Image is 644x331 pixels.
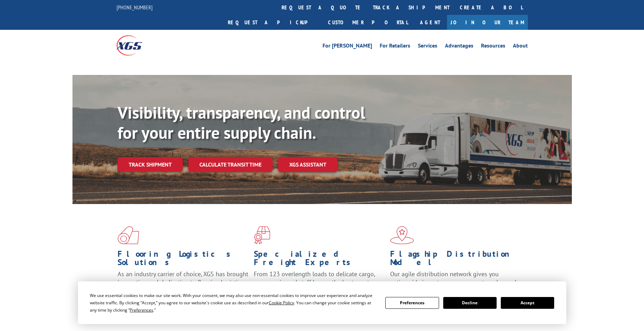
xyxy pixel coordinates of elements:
img: xgs-icon-focused-on-flooring-red [254,226,270,244]
a: Resources [481,43,505,51]
div: We use essential cookies to make our site work. With your consent, we may also use non-essential ... [90,292,377,314]
button: Preferences [385,297,439,309]
span: Preferences [130,307,153,313]
a: XGS ASSISTANT [278,157,337,172]
a: Advantages [445,43,473,51]
b: Visibility, transparency, and control for your entire supply chain. [118,102,365,143]
a: About [513,43,528,51]
img: xgs-icon-flagship-distribution-model-red [390,226,414,244]
a: Track shipment [118,157,183,172]
h1: Specialized Freight Experts [254,250,385,270]
a: Join Our Team [447,15,528,30]
a: For [PERSON_NAME] [323,43,372,51]
a: Customer Portal [323,15,413,30]
button: Decline [443,297,497,309]
p: From 123 overlength loads to delicate cargo, our experienced staff knows the best way to move you... [254,270,385,301]
a: Agent [413,15,447,30]
span: Cookie Policy [269,300,294,306]
a: Services [418,43,437,51]
button: Accept [501,297,554,309]
a: Request a pickup [223,15,323,30]
div: Cookie Consent Prompt [78,281,566,324]
span: Our agile distribution network gives you nationwide inventory management on demand. [390,270,518,286]
a: For Retailers [380,43,410,51]
h1: Flooring Logistics Solutions [118,250,249,270]
a: Calculate transit time [188,157,273,172]
img: xgs-icon-total-supply-chain-intelligence-red [118,226,139,244]
h1: Flagship Distribution Model [390,250,521,270]
a: [PHONE_NUMBER] [117,4,153,11]
span: As an industry carrier of choice, XGS has brought innovation and dedication to flooring logistics... [118,270,248,295]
